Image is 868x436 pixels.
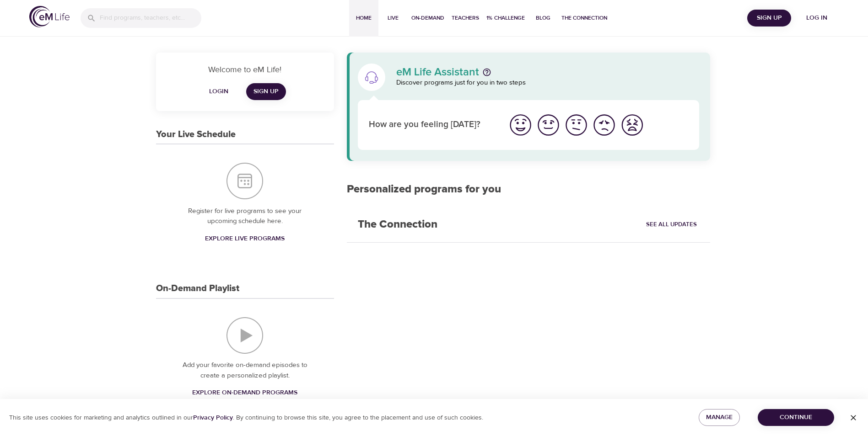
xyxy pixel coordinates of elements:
[208,86,230,97] span: Login
[747,10,791,27] button: Sign Up
[205,233,285,245] span: Explore Live Programs
[201,230,288,247] a: Explore Live Programs
[620,112,645,138] img: worst
[189,384,301,401] a: Explore On-Demand Programs
[646,219,697,230] span: See All Updates
[347,207,448,242] h2: The Connection
[396,78,700,88] p: Discover programs just for you in two steps
[364,70,379,85] img: eM Life Assistant
[156,129,236,140] h3: Your Live Schedule
[174,360,316,381] p: Add your favorite on-demand episodes to create a personalized playlist.
[369,118,496,132] p: How are you feeling [DATE]?
[167,64,323,76] p: Welcome to eM Life!
[253,86,279,97] span: Sign Up
[536,112,561,138] img: good
[347,183,711,196] h2: Personalized programs for you
[508,112,533,138] img: great
[100,8,201,28] input: Find programs, teachers, etc...
[353,13,375,23] span: Home
[411,13,444,23] span: On-Demand
[204,83,233,100] button: Login
[486,13,525,23] span: 1% Challenge
[507,111,534,139] button: I'm feeling great
[765,412,827,423] span: Continue
[798,12,835,24] span: Log in
[795,10,839,27] button: Log in
[751,12,787,24] span: Sign Up
[246,83,286,100] a: Sign Up
[156,283,239,294] h3: On-Demand Playlist
[699,409,740,426] button: Manage
[226,317,263,354] img: On-Demand Playlist
[706,412,733,423] span: Manage
[534,111,562,139] button: I'm feeling good
[396,67,479,78] p: eM Life Assistant
[192,387,297,399] span: Explore On-Demand Programs
[452,13,479,23] span: Teachers
[226,163,263,199] img: Your Live Schedule
[29,6,70,27] img: logo
[618,111,646,139] button: I'm feeling worst
[174,206,316,227] p: Register for live programs to see your upcoming schedule here.
[562,111,590,139] button: I'm feeling ok
[532,13,554,23] span: Blog
[561,13,607,23] span: The Connection
[758,409,834,426] button: Continue
[382,13,404,23] span: Live
[592,112,617,138] img: bad
[590,111,618,139] button: I'm feeling bad
[644,218,699,232] a: See All Updates
[193,414,233,422] a: Privacy Policy
[564,112,589,138] img: ok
